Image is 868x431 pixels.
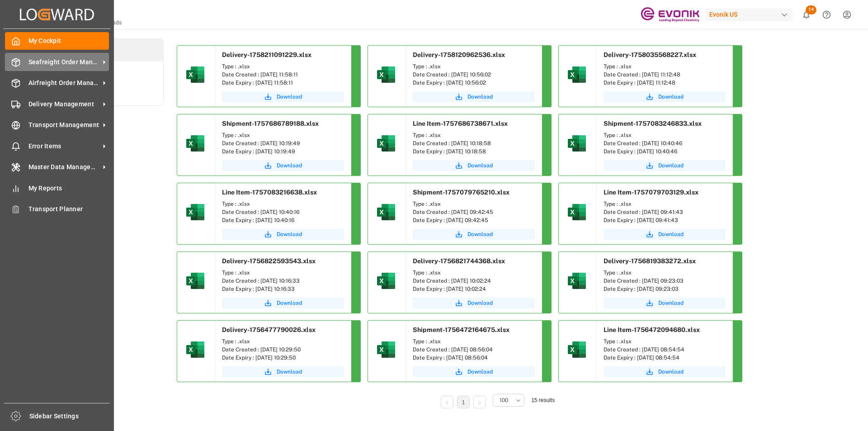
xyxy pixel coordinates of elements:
button: Download [413,160,535,171]
a: Download [222,91,344,102]
span: Delivery-1758035568227.xlsx [604,51,696,58]
div: Date Expiry : [DATE] 08:56:04 [413,354,535,362]
div: Date Expiry : [DATE] 09:41:43 [604,216,726,224]
div: Date Expiry : [DATE] 10:40:46 [604,147,726,156]
div: Date Expiry : [DATE] 08:54:54 [604,354,726,362]
div: Date Expiry : [DATE] 10:40:16 [222,216,344,224]
img: microsoft-excel-2019--v1.png [184,339,206,360]
div: Date Created : [DATE] 10:16:33 [222,277,344,285]
div: Date Created : [DATE] 09:42:45 [413,208,535,216]
button: Download [413,298,535,308]
img: microsoft-excel-2019--v1.png [566,64,588,85]
a: Transport Planner [5,200,109,218]
div: Type : .xlsx [604,62,726,71]
div: Type : .xlsx [604,269,726,277]
a: Download [604,366,726,377]
a: Download [604,229,726,240]
span: Download [658,368,684,376]
span: Download [467,299,493,307]
div: Date Created : [DATE] 08:54:54 [604,346,726,354]
button: Download [604,91,726,102]
span: 15 results [531,397,555,403]
button: Download [222,366,344,377]
span: Download [658,161,684,170]
span: Download [277,368,302,376]
button: Download [413,366,535,377]
div: Evonik US [706,8,793,21]
span: Airfreight Order Management [28,78,100,88]
span: 100 [500,396,508,404]
li: Next Page [473,396,486,408]
div: Type : .xlsx [604,337,726,346]
span: Line Item-1757079703129.xlsx [604,189,698,196]
div: Date Created : [DATE] 10:02:24 [413,277,535,285]
button: show 14 new notifications [796,5,816,25]
div: Date Expiry : [DATE] 10:56:02 [413,79,535,87]
span: Delivery-1756477790026.xlsx [222,326,316,333]
li: Previous Page [441,396,453,408]
div: Date Expiry : [DATE] 10:18:58 [413,147,535,156]
button: Help Center [816,5,837,25]
span: Shipment-1757079765210.xlsx [413,189,509,196]
span: Download [658,230,684,238]
div: Date Expiry : [DATE] 11:12:48 [604,79,726,87]
div: Type : .xlsx [413,62,535,71]
span: Download [277,230,302,238]
div: Date Created : [DATE] 11:12:48 [604,71,726,79]
span: Seafreight Order Management [28,57,100,67]
span: Shipment-1756472164675.xlsx [413,326,509,333]
div: Date Created : [DATE] 11:58:11 [222,71,344,79]
div: Type : .xlsx [604,131,726,139]
span: Delivery-1756819383272.xlsx [604,257,696,265]
img: microsoft-excel-2019--v1.png [566,133,588,154]
div: Date Expiry : [DATE] 09:42:45 [413,216,535,224]
img: microsoft-excel-2019--v1.png [566,270,588,292]
span: Delivery Management [28,99,100,109]
span: Shipment-1757686789188.xlsx [222,120,319,127]
img: microsoft-excel-2019--v1.png [375,133,397,154]
div: Date Created : [DATE] 08:56:04 [413,346,535,354]
img: Evonik-brand-mark-Deep-Purple-RGB.jpeg_1700498283.jpeg [641,7,699,23]
span: Download [658,93,684,101]
button: Download [604,298,726,308]
div: Type : .xlsx [604,200,726,208]
img: microsoft-excel-2019--v1.png [184,270,206,292]
div: Type : .xlsx [222,62,344,71]
button: Download [413,91,535,102]
div: Type : .xlsx [413,337,535,346]
span: Download [467,368,493,376]
span: 14 [806,5,816,14]
img: microsoft-excel-2019--v1.png [184,64,206,85]
div: Date Expiry : [DATE] 10:02:24 [413,285,535,293]
img: microsoft-excel-2019--v1.png [184,133,206,154]
span: Transport Planner [28,204,109,214]
button: Download [222,160,344,171]
a: My Cockpit [5,32,109,50]
button: Download [604,160,726,171]
span: Download [277,299,302,307]
span: My Reports [28,184,109,193]
div: Type : .xlsx [413,131,535,139]
span: Download [277,161,302,170]
li: 1 [457,396,470,408]
button: Download [413,229,535,240]
span: Sidebar Settings [29,412,110,421]
span: Delivery-1756822593543.xlsx [222,257,316,265]
div: Date Created : [DATE] 10:19:49 [222,139,344,147]
div: Date Created : [DATE] 10:40:16 [222,208,344,216]
div: Date Expiry : [DATE] 10:16:33 [222,285,344,293]
span: Master Data Management [28,162,100,172]
div: Date Created : [DATE] 10:18:58 [413,139,535,147]
button: Download [222,298,344,308]
span: Line Item-1756472094680.xlsx [604,326,700,333]
a: My Reports [5,179,109,197]
div: Date Created : [DATE] 10:40:46 [604,139,726,147]
a: 1 [462,399,465,406]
